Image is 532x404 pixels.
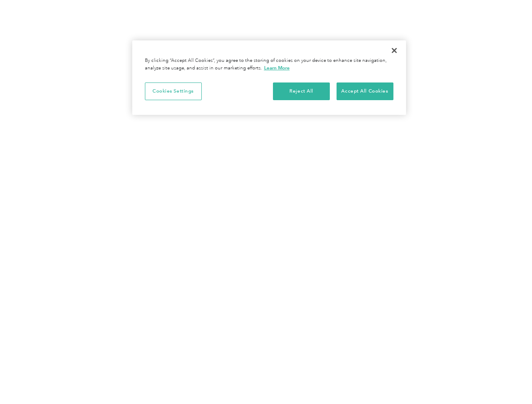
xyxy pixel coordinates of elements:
div: Privacy [132,40,406,115]
button: Close [385,41,404,60]
button: Cookies Settings [145,82,202,100]
div: By clicking “Accept All Cookies”, you agree to the storing of cookies on your device to enhance s... [145,57,393,72]
button: Accept All Cookies [337,82,393,100]
button: Reject All [273,82,330,100]
div: Cookie banner [132,40,406,115]
a: More information about your privacy, opens in a new tab [264,65,290,71]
